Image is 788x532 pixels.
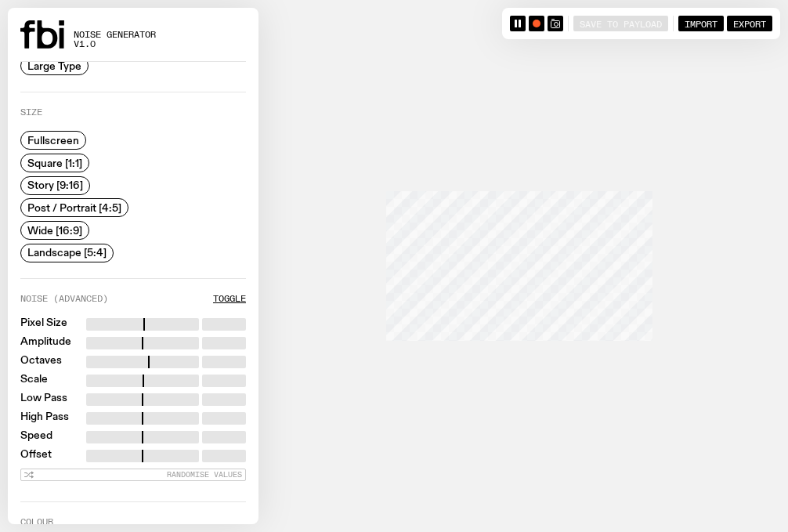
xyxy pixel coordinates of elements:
label: Speed [20,431,52,443]
span: Export [733,18,766,28]
span: Story [9:16] [27,179,83,191]
label: Colour [20,518,53,527]
span: Fullscreen [27,135,79,147]
button: Toggle [213,295,246,303]
span: Import [685,18,718,28]
span: Post / Portrait [4:5] [27,202,121,214]
button: Save to Payload [573,16,668,31]
label: Noise (Advanced) [20,295,108,303]
label: Offset [20,450,52,462]
button: Randomise Values [20,469,246,481]
label: Pixel Size [20,318,67,331]
button: Export [727,16,772,31]
span: Square [1:1] [27,157,82,168]
span: v1.0 [74,40,156,49]
span: Landscape [5:4] [27,247,107,259]
span: Randomise Values [167,470,242,479]
label: High Pass [20,412,69,425]
span: Wide [16:9] [27,224,82,236]
label: Scale [20,375,48,387]
span: Large Type [27,60,81,71]
span: Save to Payload [580,18,662,28]
label: Size [20,108,42,117]
span: Noise Generator [74,31,156,39]
button: Import [678,16,724,31]
label: Amplitude [20,337,71,349]
label: Octaves [20,356,62,368]
label: Low Pass [20,393,67,406]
